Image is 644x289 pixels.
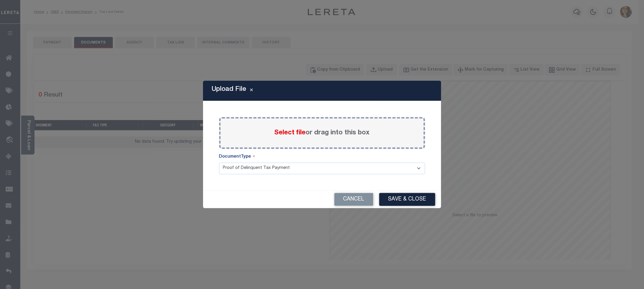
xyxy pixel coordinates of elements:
[334,193,373,206] button: Cancel
[247,87,257,94] button: Close
[275,130,306,136] span: Select file
[212,86,247,93] h5: Upload File
[275,128,370,138] label: or drag into this box
[379,193,435,206] button: Save & Close
[219,154,255,160] label: DocumentType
